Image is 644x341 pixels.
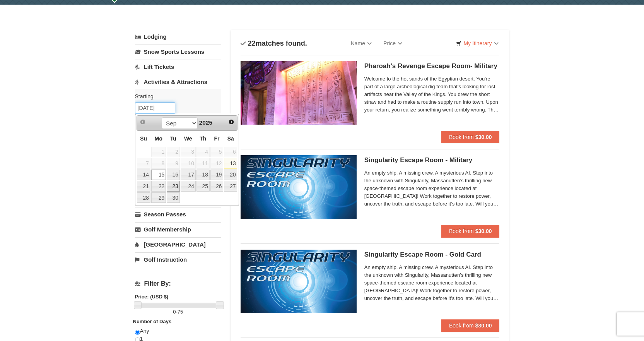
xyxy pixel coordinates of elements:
[181,158,196,169] span: 10
[167,158,180,169] span: 9
[167,192,180,203] a: 30
[167,170,180,180] a: 16
[135,294,169,300] strong: Price: (USD $)
[181,181,196,192] a: 24
[135,207,221,221] a: Season Passes
[135,237,221,252] a: [GEOGRAPHIC_DATA]
[227,135,234,142] span: Saturday
[449,228,474,234] span: Book from
[135,30,221,44] a: Lodging
[133,319,172,324] strong: Number of Days
[199,119,212,126] span: 2025
[475,228,492,234] strong: $30.00
[138,117,149,127] a: Prev
[135,308,221,316] label: -
[137,170,150,180] a: 14
[200,135,206,142] span: Thursday
[451,38,503,49] a: My Itinerary
[151,170,166,180] a: 15
[224,147,237,158] span: 6
[181,170,196,180] a: 17
[140,119,146,125] span: Prev
[441,319,500,332] button: Book from $30.00
[241,39,307,47] h4: matches found.
[151,192,166,203] a: 29
[364,251,500,259] h5: Singularity Escape Room - Gold Card
[167,147,180,158] span: 2
[210,170,224,180] a: 19
[135,45,221,59] a: Snow Sports Lessons
[224,170,237,180] a: 20
[475,322,492,329] strong: $30.00
[155,135,162,142] span: Monday
[135,60,221,74] a: Lift Tickets
[441,225,500,237] button: Book from $30.00
[196,147,210,158] span: 4
[241,250,357,313] img: 6619913-513-94f1c799.jpg
[449,322,474,329] span: Book from
[364,156,500,164] h5: Singularity Escape Room - Military
[170,135,176,142] span: Tuesday
[364,169,500,208] span: An empty ship. A missing crew. A mysterious AI. Step into the unknown with Singularity, Massanutt...
[214,135,220,142] span: Friday
[226,117,237,127] a: Next
[364,75,500,114] span: Welcome to the hot sands of the Egyptian desert. You're part of a large archeological dig team th...
[241,155,357,219] img: 6619913-520-2f5f5301.jpg
[364,62,500,70] h5: Pharoah's Revenge Escape Room- Military
[151,158,166,169] span: 8
[196,170,210,180] a: 18
[135,75,221,89] a: Activities & Attractions
[196,181,210,192] a: 25
[181,147,196,158] span: 3
[248,39,256,47] span: 22
[196,158,210,169] span: 11
[241,61,357,125] img: 6619913-410-20a124c9.jpg
[345,36,378,51] a: Name
[228,119,234,125] span: Next
[378,36,408,51] a: Price
[137,192,150,203] a: 28
[441,131,500,143] button: Book from $30.00
[135,222,221,236] a: Golf Membership
[449,134,474,140] span: Book from
[210,147,224,158] span: 5
[224,181,237,192] a: 27
[178,309,183,315] span: 75
[475,134,492,140] strong: $30.00
[364,264,500,302] span: An empty ship. A missing crew. A mysterious AI. Step into the unknown with Singularity, Massanutt...
[184,135,192,142] span: Wednesday
[137,181,150,192] a: 21
[210,181,224,192] a: 26
[167,181,180,192] a: 23
[151,147,166,158] span: 1
[135,252,221,267] a: Golf Instruction
[140,135,147,142] span: Sunday
[224,158,237,169] a: 13
[137,158,150,169] span: 7
[135,280,221,287] h4: Filter By:
[173,309,176,315] span: 0
[151,181,166,192] a: 22
[135,93,215,100] label: Starting
[210,158,224,169] span: 12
